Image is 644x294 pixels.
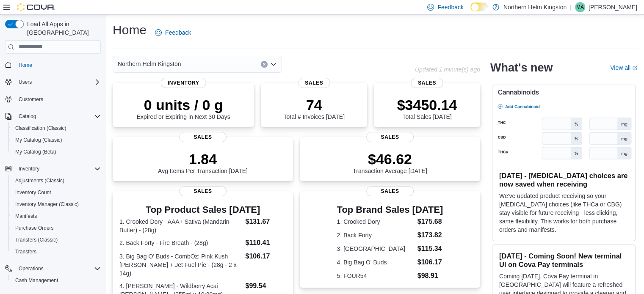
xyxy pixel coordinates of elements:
dt: 2. Back Forty [337,231,414,239]
p: [PERSON_NAME] [589,2,637,12]
span: Inventory [15,164,101,174]
dd: $131.67 [245,217,286,227]
span: Catalog [15,111,101,121]
p: $3450.14 [397,96,457,113]
span: Sales [298,78,330,88]
a: Manifests [12,211,40,221]
span: Feedback [437,3,463,11]
span: Manifests [15,213,37,220]
button: Clear input [261,61,268,68]
a: Purchase Orders [12,223,57,233]
button: Operations [2,263,104,275]
span: Transfers [15,248,36,255]
h2: What's new [490,61,553,74]
span: My Catalog (Beta) [12,147,101,157]
svg: External link [632,66,637,71]
a: Inventory Count [12,187,55,198]
div: Transaction Average [DATE] [353,151,427,174]
span: My Catalog (Classic) [15,137,62,143]
span: Sales [179,186,227,196]
h3: [DATE] - Coming Soon! New terminal UI on Cova Pay terminals [499,252,628,269]
span: Classification (Classic) [15,125,66,132]
dt: 3. Big Bag O' Buds - CombOz: Pink Kush [PERSON_NAME] + Jet Fuel Pie - (28g - 2 x 14g) [119,252,242,278]
dt: 1. Crooked Dory - AAA+ Sativa (Mandarin Butter) - (28g) [119,217,242,234]
div: Mike Allan [575,2,585,12]
button: My Catalog (Classic) [8,134,104,146]
span: Operations [19,265,44,272]
button: Classification (Classic) [8,122,104,134]
dd: $173.82 [417,230,443,240]
div: Avg Items Per Transaction [DATE] [158,151,248,174]
span: Classification (Classic) [12,123,101,133]
button: Customers [2,93,104,105]
dd: $115.34 [417,244,443,254]
span: Inventory [19,165,39,172]
span: Users [19,79,32,85]
p: | [570,2,572,12]
dt: 4. Big Bag O' Buds [337,258,414,267]
a: Home [15,60,36,70]
span: Dark Mode [470,11,471,12]
button: Catalog [15,111,39,121]
button: Purchase Orders [8,222,104,234]
span: Home [15,60,101,70]
span: Adjustments (Classic) [15,177,64,184]
span: Purchase Orders [15,225,54,231]
h3: [DATE] - [MEDICAL_DATA] choices are now saved when receiving [499,171,628,188]
button: Transfers [8,246,104,258]
p: $46.62 [353,151,427,168]
span: Transfers (Classic) [12,235,101,245]
span: Purchase Orders [12,223,101,233]
dt: 2. Back Forty - Fire Breath - (28g) [119,239,242,247]
img: Cova [17,3,55,11]
a: Classification (Classic) [12,123,70,133]
button: Transfers (Classic) [8,234,104,246]
dd: $106.17 [417,257,443,267]
input: Dark Mode [470,3,488,11]
span: Home [19,62,32,69]
h3: Top Brand Sales [DATE] [337,205,443,215]
a: Inventory Manager (Classic) [12,199,82,209]
span: Northern Helm Kingston [118,59,181,69]
a: Transfers (Classic) [12,235,61,245]
span: Cash Management [12,275,101,286]
dt: 1. Crooked Dory [337,217,414,226]
button: Inventory [2,163,104,175]
span: Inventory Count [15,189,51,196]
a: My Catalog (Beta) [12,147,60,157]
div: Expired or Expiring in Next 30 Days [137,96,230,120]
p: Updated 1 minute(s) ago [415,66,480,73]
a: Feedback [152,24,194,41]
dd: $99.54 [245,281,286,291]
button: Operations [15,264,47,274]
span: Load All Apps in [GEOGRAPHIC_DATA] [24,20,101,37]
button: Catalog [2,110,104,122]
a: Cash Management [12,275,61,286]
button: Adjustments (Classic) [8,175,104,187]
button: Users [2,76,104,88]
span: MA [576,2,584,12]
span: Sales [179,132,227,142]
button: Home [2,59,104,71]
button: Manifests [8,210,104,222]
h3: Top Product Sales [DATE] [119,205,286,215]
span: Inventory [161,78,206,88]
span: Catalog [19,113,36,120]
span: Inventory Count [12,187,101,198]
span: Users [15,77,101,87]
button: Cash Management [8,275,104,286]
span: Sales [366,132,414,142]
span: Sales [411,78,443,88]
p: Northern Helm Kingston [503,2,567,12]
button: My Catalog (Beta) [8,146,104,158]
a: Customers [15,94,47,104]
span: Transfers [12,247,101,257]
button: Inventory [15,164,43,174]
p: 0 units / 0 g [137,96,230,113]
dd: $110.41 [245,238,286,248]
span: Feedback [165,28,191,37]
div: Total Sales [DATE] [397,96,457,120]
span: Transfers (Classic) [15,236,58,243]
a: My Catalog (Classic) [12,135,66,145]
dt: 5. FOUR54 [337,272,414,280]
